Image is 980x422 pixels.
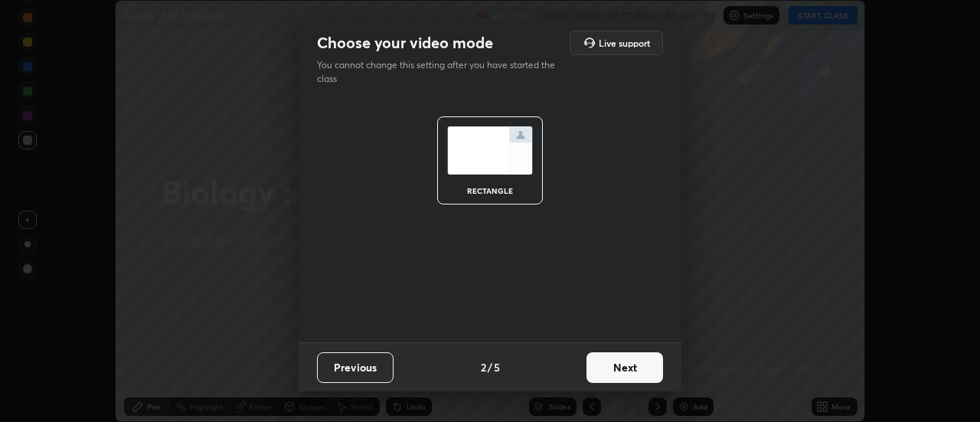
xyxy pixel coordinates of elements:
h4: 2 [481,359,486,375]
div: rectangle [459,187,521,195]
p: You cannot change this setting after you have started the class [317,58,565,86]
button: Next [586,352,663,383]
img: normalScreenIcon.ae25ed63.svg [447,126,533,175]
h2: Choose your video mode [317,33,493,53]
h4: / [488,359,492,375]
h5: Live support [599,38,650,47]
h4: 5 [494,359,500,375]
button: Previous [317,352,394,383]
